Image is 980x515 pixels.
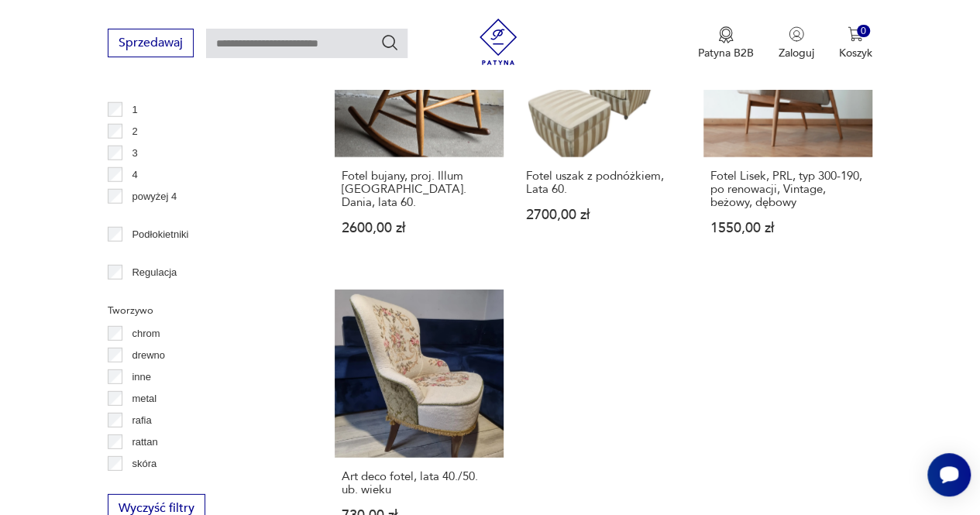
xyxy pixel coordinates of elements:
button: 0Koszyk [839,26,872,60]
p: Patyna B2B [698,46,754,60]
h3: Fotel bujany, proj. Illum [GEOGRAPHIC_DATA]. Dania, lata 60. [342,170,497,209]
p: Podłokietniki [132,226,188,243]
p: inne [132,369,151,386]
p: Regulacja [132,264,177,281]
button: Sprzedawaj [108,29,194,57]
p: 1550,00 zł [710,221,865,235]
p: metal [132,390,156,407]
p: 2700,00 zł [526,208,681,221]
p: drewno [132,347,165,364]
img: Ikonka użytkownika [789,26,804,42]
p: Zaloguj [779,46,814,60]
p: 2600,00 zł [342,221,497,235]
button: Patyna B2B [698,26,754,60]
a: Sprzedawaj [108,39,194,50]
p: tkanina [132,477,164,494]
iframe: Smartsupp widget button [927,453,971,496]
p: 1 [132,101,137,118]
p: skóra [132,455,156,472]
p: Tworzywo [108,302,297,319]
button: Szukaj [380,33,399,52]
button: Zaloguj [779,26,814,60]
h3: Fotel Lisek, PRL, typ 300-190, po renowacji, Vintage, beżowy, dębowy [710,170,865,209]
div: 0 [857,25,870,38]
a: Ikona medaluPatyna B2B [698,26,754,60]
img: Ikona koszyka [848,26,863,42]
img: Patyna - sklep z meblami i dekoracjami vintage [475,19,521,65]
h3: Art deco fotel, lata 40./50. ub. wieku [342,470,497,496]
p: 3 [132,145,137,162]
p: chrom [132,325,160,342]
p: rattan [132,434,157,451]
img: Ikona medalu [718,26,734,43]
p: Koszyk [839,46,872,60]
p: rafia [132,412,151,429]
h3: Fotel uszak z podnóżkiem, Lata 60. [526,170,681,196]
p: 2 [132,123,137,140]
p: 4 [132,167,137,184]
p: powyżej 4 [132,188,177,205]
